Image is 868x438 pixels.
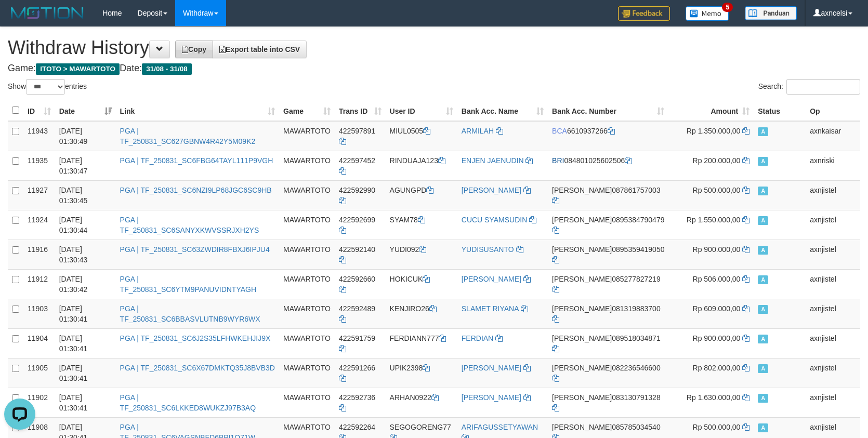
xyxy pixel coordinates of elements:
[693,156,741,165] span: Rp 200.000,00
[120,156,273,165] a: PGA | TF_250831_SC6FBG64TAYL111P9VGH
[548,210,668,240] td: 0895384790479
[758,275,768,284] span: Approved - Marked by axnjistel
[55,240,116,269] td: [DATE] 01:30:43
[786,79,860,95] input: Search:
[806,388,860,417] td: axnjistel
[386,100,457,121] th: User ID: activate to sort column ascending
[23,151,55,180] td: 11935
[335,269,386,299] td: 422592660
[548,180,668,210] td: 087861757003
[386,180,457,210] td: AGUNGPD
[23,269,55,299] td: 11912
[279,100,335,121] th: Game: activate to sort column ascending
[548,121,668,151] td: 6610937266
[693,334,741,342] span: Rp 900.000,00
[8,37,860,58] h1: Withdraw History
[618,6,670,21] img: Feedback.jpg
[806,180,860,210] td: axnjistel
[758,364,768,373] span: Approved - Marked by axnjistel
[806,121,860,151] td: axnkaisar
[386,151,457,180] td: RINDUAJA123
[758,127,768,136] span: Approved - Marked by axnkaisar
[686,6,729,21] img: Button%20Memo.svg
[4,4,35,35] button: Open LiveChat chat widget
[552,423,612,431] span: [PERSON_NAME]
[687,127,741,135] span: Rp 1.350.000,00
[386,328,457,358] td: FERDIANN777
[552,186,612,194] span: [PERSON_NAME]
[23,388,55,417] td: 11902
[462,275,521,283] a: [PERSON_NAME]
[548,388,668,417] td: 083130791328
[8,79,87,95] label: Show entries
[462,245,514,254] a: YUDISUSANTO
[758,216,768,225] span: Approved - Marked by axnjistel
[806,210,860,240] td: axnjistel
[335,100,386,121] th: Trans ID: activate to sort column ascending
[552,156,564,165] span: BRI
[279,121,335,151] td: MAWARTOTO
[552,127,567,135] span: BCA
[279,269,335,299] td: MAWARTOTO
[806,358,860,388] td: axnjistel
[120,275,256,294] a: PGA | TF_250831_SC6YTM9PANUVIDNTYAGH
[548,100,668,121] th: Bank Acc. Number: activate to sort column ascending
[279,151,335,180] td: MAWARTOTO
[55,388,116,417] td: [DATE] 01:30:41
[55,299,116,328] td: [DATE] 01:30:41
[758,423,768,432] span: Approved - Marked by axnjistel
[23,121,55,151] td: 11943
[55,180,116,210] td: [DATE] 01:30:45
[758,79,860,95] label: Search:
[462,156,524,165] a: ENJEN JAENUDIN
[462,216,528,224] a: CUCU SYAMSUDIN
[335,121,386,151] td: 422597891
[55,269,116,299] td: [DATE] 01:30:42
[462,186,521,194] a: [PERSON_NAME]
[693,186,741,194] span: Rp 500.000,00
[462,304,519,313] a: SLAMET RIYANA
[120,304,260,323] a: PGA | TF_250831_SC6BBASVLUTNB9WYR6WX
[8,63,860,74] h4: Game: Date:
[386,358,457,388] td: UPIK2398
[548,240,668,269] td: 0895359419050
[548,328,668,358] td: 089518034871
[806,299,860,328] td: axnjistel
[120,364,275,372] a: PGA | TF_250831_SC6X67DMKTQ35J8BVB3D
[23,210,55,240] td: 11924
[548,269,668,299] td: 085277827219
[120,216,259,234] a: PGA | TF_250831_SC6SANYXKWVSSRJXH2YS
[754,100,806,121] th: Status
[386,240,457,269] td: YUDI092
[23,240,55,269] td: 11916
[548,151,668,180] td: 084801025602506
[142,63,192,75] span: 31/08 - 31/08
[175,41,213,58] a: Copy
[758,187,768,195] span: Approved - Marked by axnjistel
[687,216,741,224] span: Rp 1.550.000,00
[213,41,307,58] a: Export table into CSV
[279,388,335,417] td: MAWARTOTO
[693,304,741,313] span: Rp 609.000,00
[552,245,612,254] span: [PERSON_NAME]
[120,334,271,342] a: PGA | TF_250831_SC6J2S35LFHWKEHJIJ9X
[693,423,741,431] span: Rp 500.000,00
[552,393,612,402] span: [PERSON_NAME]
[806,328,860,358] td: axnjistel
[806,269,860,299] td: axnjistel
[219,45,300,54] span: Export table into CSV
[279,328,335,358] td: MAWARTOTO
[23,180,55,210] td: 11927
[55,121,116,151] td: [DATE] 01:30:49
[55,151,116,180] td: [DATE] 01:30:47
[55,358,116,388] td: [DATE] 01:30:41
[279,180,335,210] td: MAWARTOTO
[23,358,55,388] td: 11905
[55,328,116,358] td: [DATE] 01:30:41
[462,127,494,135] a: ARMILAH
[120,127,256,145] a: PGA | TF_250831_SC627GBNW4R42Y5M09K2
[552,334,612,342] span: [PERSON_NAME]
[722,3,733,12] span: 5
[386,210,457,240] td: SYAM78
[335,358,386,388] td: 422591266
